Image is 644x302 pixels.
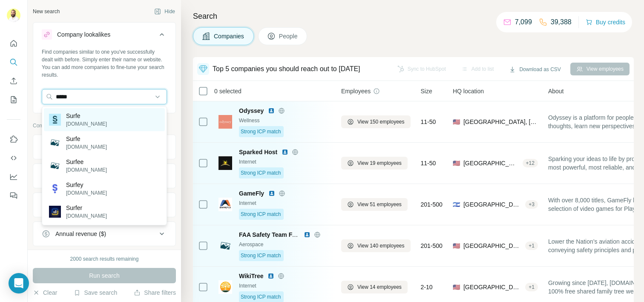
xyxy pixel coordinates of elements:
[239,158,331,166] div: Internet
[241,128,281,135] span: Strong ICP match
[241,210,281,218] span: Strong ICP match
[33,166,175,186] button: Industry
[341,239,411,252] button: View 140 employees
[214,87,241,95] span: 0 selected
[523,159,538,167] div: + 12
[548,87,564,95] span: About
[66,181,107,189] p: Surfey
[453,200,460,209] span: 🇮🇱
[453,283,460,291] span: 🇺🇸
[453,118,460,126] span: 🇺🇸
[463,200,522,209] span: [GEOGRAPHIC_DATA], [GEOGRAPHIC_DATA]
[421,242,443,250] span: 201-500
[341,87,371,95] span: Employees
[453,87,484,95] span: HQ location
[341,281,408,293] button: View 14 employees
[7,36,20,51] button: Quick start
[49,183,61,195] img: Surfey
[525,242,538,250] div: + 1
[66,112,107,120] p: Surfe
[279,32,299,40] span: People
[57,30,110,39] div: Company lookalikes
[66,166,107,174] p: [DOMAIN_NAME]
[239,106,264,115] span: Odyssey
[357,283,402,291] span: View 14 employees
[33,224,175,244] button: Annual revenue ($)
[134,288,176,297] button: Share filters
[341,157,408,170] button: View 19 employees
[42,48,167,79] div: Find companies similar to one you've successfully dealt with before. Simply enter their name or w...
[33,122,176,129] p: Company information
[239,231,320,238] span: FAA Safety Team FAASTeam
[357,159,402,167] span: View 19 employees
[66,143,107,151] p: [DOMAIN_NAME]
[239,272,263,280] span: WikiTree
[239,241,331,248] div: Aerospace
[304,231,310,238] img: LinkedIn logo
[268,190,275,197] img: LinkedIn logo
[7,169,20,184] button: Dashboard
[357,118,405,126] span: View 150 employees
[421,283,433,291] span: 2-10
[282,149,288,155] img: LinkedIn logo
[66,189,107,197] p: [DOMAIN_NAME]
[515,17,532,27] p: 7,099
[241,293,281,301] span: Strong ICP match
[239,199,331,207] div: Internet
[551,17,572,27] p: 39,388
[33,195,175,215] button: HQ location
[66,120,107,128] p: [DOMAIN_NAME]
[453,159,460,167] span: 🇺🇸
[49,137,61,149] img: Surfe
[525,201,538,208] div: + 3
[55,230,106,238] div: Annual revenue ($)
[9,273,29,293] div: Open Intercom Messenger
[7,55,20,70] button: Search
[525,283,538,291] div: + 1
[239,189,264,198] span: GameFly
[268,107,275,114] img: LinkedIn logo
[463,242,522,250] span: [GEOGRAPHIC_DATA], [US_STATE]
[66,204,107,212] p: Surfer
[503,63,566,76] button: Download as CSV
[7,92,20,107] button: My lists
[463,118,538,126] span: [GEOGRAPHIC_DATA], [US_STATE]
[70,255,139,263] div: 2000 search results remaining
[357,201,402,208] span: View 51 employees
[7,9,20,22] img: Avatar
[74,288,117,297] button: Save search
[218,156,232,170] img: Logo of Sparked Host
[218,280,232,294] img: Logo of WikiTree
[241,169,281,177] span: Strong ICP match
[239,117,331,124] div: Wellness
[193,10,634,22] h4: Search
[218,198,232,211] img: Logo of GameFly
[218,115,232,129] img: Logo of Odyssey
[463,283,522,291] span: [GEOGRAPHIC_DATA], [US_STATE]
[33,137,175,157] button: Company
[214,32,245,40] span: Companies
[357,242,405,250] span: View 140 employees
[7,150,20,166] button: Use Surfe API
[341,198,408,211] button: View 51 employees
[241,252,281,259] span: Strong ICP match
[66,135,107,143] p: Surfe
[421,159,436,167] span: 11-50
[341,115,411,128] button: View 150 employees
[49,114,61,126] img: Surfe
[7,132,20,147] button: Use Surfe on LinkedIn
[267,273,274,279] img: LinkedIn logo
[421,87,432,95] span: Size
[49,206,61,218] img: Surfer
[33,24,175,48] button: Company lookalikes
[239,282,331,290] div: Internet
[49,160,61,172] img: Surfee
[213,64,360,74] div: Top 5 companies you should reach out to [DATE]
[421,200,443,209] span: 201-500
[66,158,107,166] p: Surfee
[453,242,460,250] span: 🇺🇸
[66,212,107,220] p: [DOMAIN_NAME]
[7,188,20,203] button: Feedback
[33,288,57,297] button: Clear
[148,5,181,18] button: Hide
